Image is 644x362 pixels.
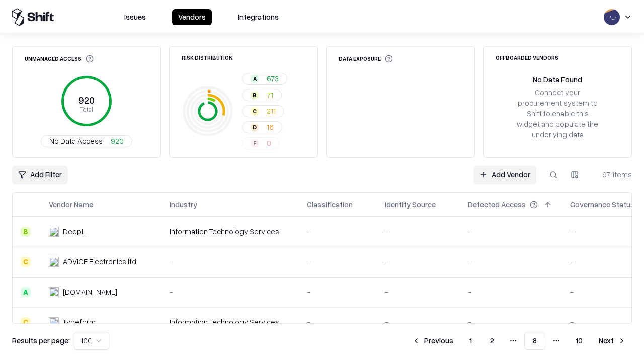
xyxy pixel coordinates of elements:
div: DeepL [63,226,85,237]
div: [DOMAIN_NAME] [63,287,117,297]
button: C211 [242,105,284,117]
tspan: Total [80,105,93,113]
span: No Data Access [49,136,103,146]
div: - [170,287,291,297]
button: Next [593,332,632,350]
div: - [307,226,369,237]
div: - [468,256,554,267]
img: ADVICE Electronics ltd [49,257,59,267]
button: Vendors [172,9,212,25]
div: - [385,317,452,327]
div: Industry [170,199,197,210]
div: A [21,287,31,297]
div: C [21,317,31,327]
button: D16 [242,121,282,133]
div: A [251,75,259,83]
button: 2 [482,332,502,350]
button: 10 [568,332,591,350]
img: DeepL [49,227,59,237]
button: Previous [406,332,459,350]
nav: pagination [406,332,632,350]
div: - [468,287,554,297]
div: Connect your procurement system to Shift to enable this widget and populate the underlying data [516,87,599,140]
tspan: 920 [78,95,95,106]
span: 920 [111,136,124,146]
div: B [251,91,259,99]
div: B [21,227,31,237]
div: Vendor Name [49,199,93,210]
button: Issues [118,9,152,25]
div: C [21,257,31,267]
div: Typeform [63,317,96,327]
div: - [307,317,369,327]
div: No Data Found [533,74,582,85]
button: Add Filter [12,166,68,184]
div: Data Exposure [339,55,393,63]
div: D [251,123,259,131]
div: Risk Distribution [182,55,233,60]
button: A673 [242,73,287,85]
button: 1 [461,332,480,350]
img: Typeform [49,317,59,327]
div: - [170,256,291,267]
img: cybersafe.co.il [49,287,59,297]
div: - [468,226,554,237]
p: Results per page: [12,335,70,346]
button: 8 [524,332,545,350]
span: 673 [267,73,279,84]
div: 971 items [592,169,632,180]
div: Detected Access [468,199,526,210]
div: Offboarded Vendors [496,55,558,60]
div: - [385,226,452,237]
div: - [385,256,452,267]
div: - [307,287,369,297]
div: C [251,107,259,115]
div: Classification [307,199,353,210]
span: 211 [267,106,276,116]
span: 71 [267,89,273,100]
a: Add Vendor [473,166,536,184]
button: Integrations [232,9,285,25]
div: - [307,256,369,267]
button: No Data Access920 [41,135,132,147]
div: Information Technology Services [170,226,291,237]
div: Information Technology Services [170,317,291,327]
div: - [385,287,452,297]
div: Identity Source [385,199,436,210]
div: - [468,317,554,327]
div: Governance Status [570,199,634,210]
span: 16 [267,122,274,132]
div: ADVICE Electronics ltd [63,256,136,267]
button: B71 [242,89,282,101]
div: Unmanaged Access [25,55,94,63]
